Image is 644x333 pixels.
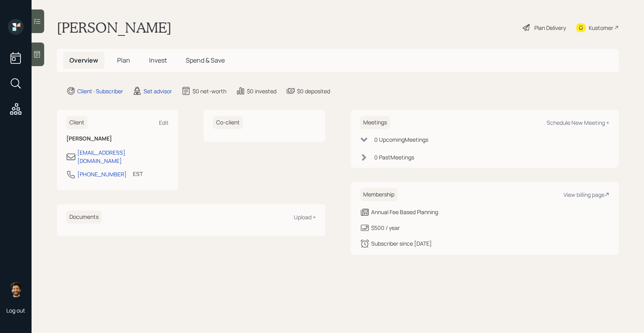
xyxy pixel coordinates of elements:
h6: Client [66,116,88,129]
div: [PHONE_NUMBER] [77,170,127,178]
div: Schedule New Meeting + [547,119,609,126]
div: $0 invested [247,87,276,95]
div: Client · Subscriber [77,87,123,95]
h6: Documents [66,211,102,224]
div: View billing page [564,191,609,198]
span: Overview [69,56,98,65]
div: Edit [159,119,169,126]
div: Log out [6,307,25,314]
div: EST [133,170,143,178]
span: Spend & Save [186,56,225,65]
h6: [PERSON_NAME] [66,135,169,142]
div: Subscriber since [DATE] [371,239,432,248]
div: $0 net-worth [192,87,226,95]
div: Kustomer [589,24,613,32]
div: $0 deposited [297,87,330,95]
div: [EMAIL_ADDRESS][DOMAIN_NAME] [77,148,169,165]
div: Upload + [294,213,316,221]
h6: Membership [360,188,398,201]
div: Annual Fee Based Planning [371,208,438,216]
h6: Co-client [213,116,243,129]
div: 0 Past Meeting s [374,153,414,161]
span: Plan [117,56,130,65]
div: Set advisor [144,87,172,95]
span: Invest [149,56,167,65]
h1: [PERSON_NAME] [57,19,172,36]
div: $500 / year [371,224,400,232]
div: 0 Upcoming Meeting s [374,135,428,144]
img: eric-schwartz-headshot.png [8,281,24,297]
div: Plan Delivery [534,24,566,32]
h6: Meetings [360,116,390,129]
